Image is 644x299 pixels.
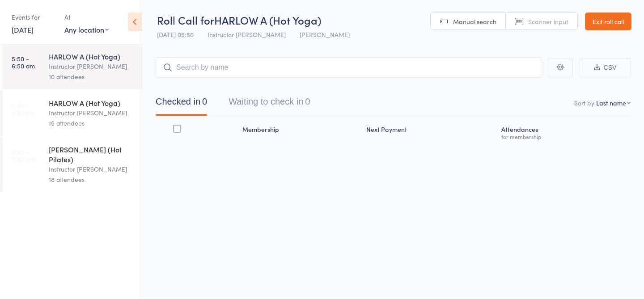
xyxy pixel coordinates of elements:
[12,55,35,69] time: 5:50 - 6:50 am
[12,148,35,162] time: 5:45 - 6:45 pm
[363,120,498,144] div: Next Payment
[49,144,134,164] div: [PERSON_NAME] (Hot Pilates)
[305,97,310,106] div: 0
[49,98,134,108] div: HARLOW A (Hot Yoga)
[453,17,496,26] span: Manual search
[3,90,142,136] a: 4:30 -5:30 pmHARLOW A (Hot Yoga)Instructor [PERSON_NAME]15 attendees
[157,30,194,39] span: [DATE] 05:50
[156,57,541,78] input: Search by name
[12,10,55,25] div: Events for
[501,134,627,139] div: for membership
[498,120,631,144] div: Atten­dances
[202,97,207,106] div: 0
[585,13,631,30] a: Exit roll call
[214,13,321,27] span: HARLOW A (Hot Yoga)
[239,120,363,144] div: Membership
[300,30,350,39] span: [PERSON_NAME]
[157,13,214,27] span: Roll Call for
[208,30,286,39] span: Instructor [PERSON_NAME]
[49,51,134,61] div: HARLOW A (Hot Yoga)
[49,174,134,185] div: 18 attendees
[3,44,142,89] a: 5:50 -6:50 amHARLOW A (Hot Yoga)Instructor [PERSON_NAME]10 attendees
[49,164,134,174] div: Instructor [PERSON_NAME]
[64,25,109,34] div: Any location
[49,72,134,82] div: 10 attendees
[574,98,594,107] label: Sort by
[49,61,134,72] div: Instructor [PERSON_NAME]
[12,101,35,116] time: 4:30 - 5:30 pm
[49,118,134,128] div: 15 attendees
[528,17,568,26] span: Scanner input
[3,137,142,192] a: 5:45 -6:45 pm[PERSON_NAME] (Hot Pilates)Instructor [PERSON_NAME]18 attendees
[229,92,310,116] button: Waiting to check in0
[156,92,207,116] button: Checked in0
[596,98,626,107] div: Last name
[580,58,631,77] button: CSV
[12,25,34,34] a: [DATE]
[64,10,109,25] div: At
[49,108,134,118] div: Instructor [PERSON_NAME]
